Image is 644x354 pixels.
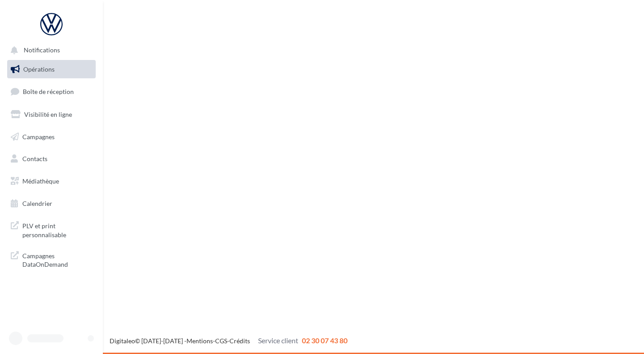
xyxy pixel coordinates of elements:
[5,60,97,79] a: Opérations
[5,82,97,101] a: Boîte de réception
[24,111,72,118] span: Visibilité en ligne
[22,250,92,269] span: Campagnes DataOnDemand
[22,220,92,239] span: PLV et print personnalisable
[5,172,97,191] a: Médiathèque
[258,336,298,345] span: Service client
[5,149,97,168] a: Contacts
[22,155,47,162] span: Contacts
[229,337,250,345] a: Crédits
[22,177,59,185] span: Médiathèque
[22,132,55,140] span: Campagnes
[23,65,55,73] span: Opérations
[215,337,227,345] a: CGS
[5,105,97,124] a: Visibilité en ligne
[110,337,135,345] a: Digitaleo
[5,128,97,146] a: Campagnes
[22,200,52,207] span: Calendrier
[5,246,97,273] a: Campagnes DataOnDemand
[5,216,97,243] a: PLV et print personnalisable
[302,336,347,345] span: 02 30 07 43 80
[5,194,97,213] a: Calendrier
[110,337,347,345] span: © [DATE]-[DATE] - - -
[186,337,213,345] a: Mentions
[23,88,74,95] span: Boîte de réception
[24,47,60,54] span: Notifications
